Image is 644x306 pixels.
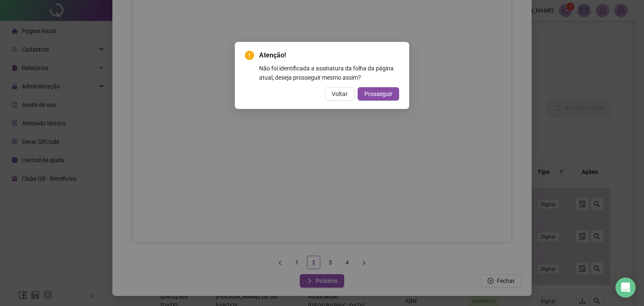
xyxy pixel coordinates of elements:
span: Prosseguir [364,89,392,99]
button: Voltar [325,87,354,101]
button: Prosseguir [358,87,399,101]
div: Não foi identificada a assinatura da folha da página atual, deseja prosseguir mesmo assim? [259,64,399,82]
span: Atenção! [259,50,399,60]
div: Open Intercom Messenger [615,277,636,298]
span: exclamation-circle [245,51,254,60]
span: Voltar [332,89,348,99]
